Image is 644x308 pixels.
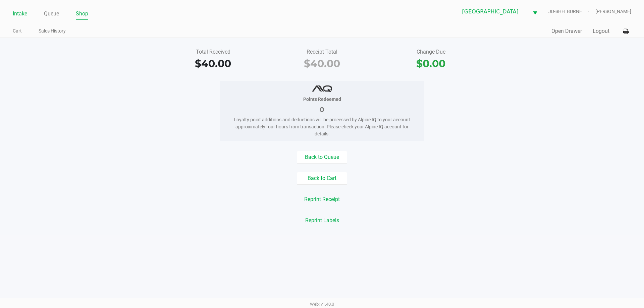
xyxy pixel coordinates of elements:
a: Cart [13,27,22,35]
div: Loyalty point additions and deductions will be processed by Alpine IQ to your account approximate... [230,116,414,137]
button: Reprint Labels [301,214,343,227]
a: Shop [76,9,88,18]
div: $40.00 [164,56,263,71]
button: Reprint Receipt [300,193,344,206]
a: Sales History [39,27,66,35]
div: Change Due [381,48,480,56]
button: Select [529,4,541,19]
div: Receipt Total [273,48,372,56]
div: 0 [230,105,414,115]
a: Intake [13,9,27,18]
button: Back to Cart [297,172,347,185]
span: [GEOGRAPHIC_DATA] [462,8,525,16]
div: $40.00 [273,56,372,71]
span: JD-SHELBURNE [548,8,595,15]
div: Points Redeemed [230,96,414,103]
div: Total Received [164,48,263,56]
span: [PERSON_NAME] [595,8,631,15]
span: Web: v1.40.0 [310,302,334,307]
div: $0.00 [381,56,480,71]
a: Queue [44,9,59,18]
button: Back to Queue [297,151,347,164]
button: Logout [593,27,609,35]
button: Open Drawer [551,27,582,35]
